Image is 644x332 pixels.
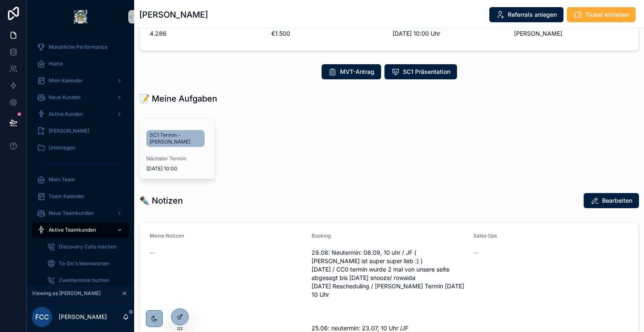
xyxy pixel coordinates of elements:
[146,130,205,147] a: SC1 Termin - [PERSON_NAME]
[567,7,636,22] button: Ticket erstellen
[585,10,629,19] span: Ticket erstellen
[32,107,129,122] a: Aktive Kunden
[392,29,507,38] span: [DATE] 10:00 Uhr
[32,56,129,71] a: Home
[42,273,129,288] a: Zweittermine buchen
[473,233,497,239] span: Sales Ops
[32,206,129,221] a: Neue Teamkunden
[32,140,129,155] a: Unterlagen
[49,111,83,118] span: Aktive Kunden
[32,172,129,187] a: Mein Team
[74,10,87,24] img: App logo
[514,29,629,38] span: [PERSON_NAME]
[49,227,96,233] span: Aktive Teamkunden
[49,193,85,200] span: Team Kalender
[32,222,129,238] a: Aktive Teamkunden
[27,34,134,285] div: scrollable content
[49,77,83,84] span: Mein Kalender
[139,93,217,105] h1: 📝 Meine Aufgaben
[340,68,374,76] span: MVT-Antrag
[150,248,155,257] span: --
[32,90,129,105] a: Neue Kunden
[35,312,49,322] span: FCC
[49,128,89,134] span: [PERSON_NAME]
[489,7,563,22] button: Referrals anlegen
[59,260,109,267] span: To-Do's beantworten
[271,29,386,38] span: €1.500
[146,165,208,172] span: [DATE] 10:00
[49,44,108,50] span: Monatliche Performance
[312,233,331,239] span: Booking
[59,277,109,284] span: Zweittermine buchen
[32,123,129,139] a: [PERSON_NAME]
[49,176,75,183] span: Mein Team
[384,64,457,79] button: SC1 Präsentation
[150,132,201,145] span: SC1 Termin - [PERSON_NAME]
[59,313,107,321] p: [PERSON_NAME]
[32,39,129,55] a: Monatliche Performance
[32,189,129,204] a: Team Kalender
[403,68,450,76] span: SC1 Präsentation
[49,210,93,217] span: Neue Teamkunden
[150,29,265,38] span: 4.286
[139,195,183,207] h1: ✒️ Notizen
[602,196,632,205] span: Bearbeiten
[49,60,63,67] span: Home
[49,94,80,101] span: Neue Kunden
[32,290,101,297] span: Viewing as [PERSON_NAME]
[32,73,129,88] a: Mein Kalender
[59,243,117,250] span: Discovery Calls machen
[139,9,208,21] h1: [PERSON_NAME]
[146,155,208,162] span: Nächster Termin
[322,64,381,79] button: MVT-Antrag
[49,144,75,151] span: Unterlagen
[508,10,557,19] span: Referrals anlegen
[150,233,184,239] span: Meine Notizen
[584,193,639,208] button: Bearbeiten
[473,248,478,257] span: --
[42,239,129,254] a: Discovery Calls machen
[42,256,129,271] a: To-Do's beantworten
